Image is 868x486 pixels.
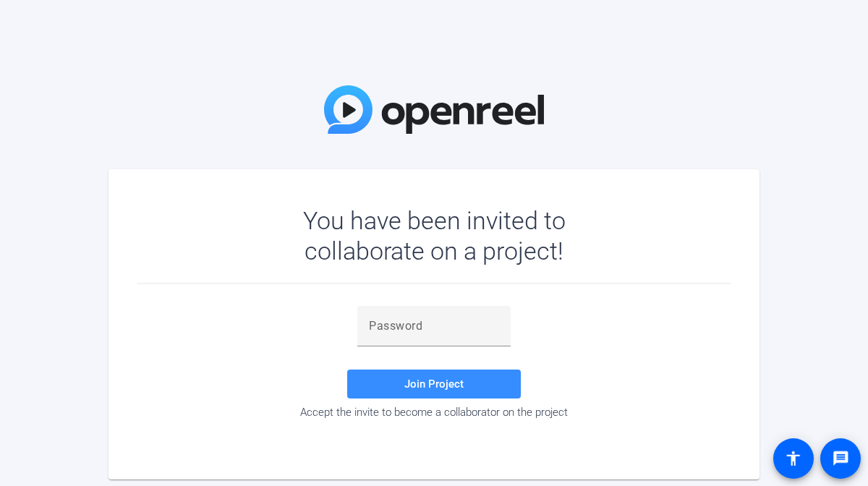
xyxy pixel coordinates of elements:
[324,85,544,134] img: OpenReel Logo
[832,450,849,467] mat-icon: message
[369,317,499,335] input: Password
[347,370,521,398] button: Join Project
[261,205,608,266] div: You have been invited to collaborate on a project!
[404,378,464,391] span: Join Project
[785,450,802,467] mat-icon: accessibility
[137,406,731,419] div: Accept the invite to become a collaborator on the project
